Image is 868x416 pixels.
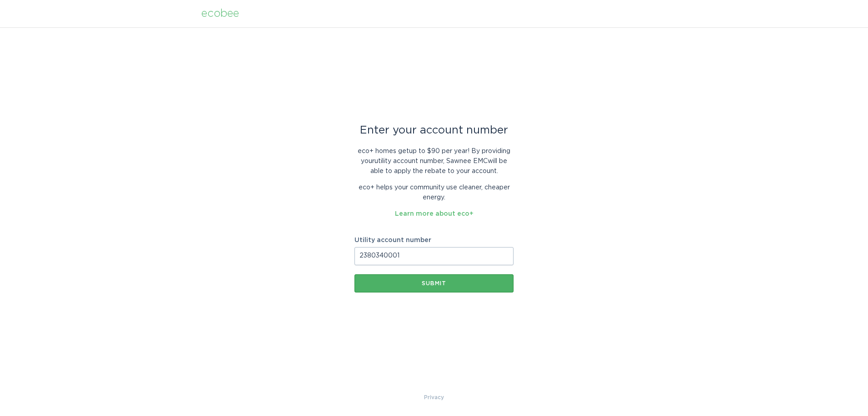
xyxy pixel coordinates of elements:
[354,183,514,203] p: eco+ helps your community use cleaner, cheaper energy.
[424,392,444,402] a: Privacy Policy & Terms of Use
[201,9,239,19] div: ecobee
[354,237,514,243] label: Utility account number
[395,211,474,217] a: Learn more about eco+
[354,146,514,176] p: eco+ homes get up to $90 per year ! By providing your utility account number , Sawnee EMC will be...
[354,125,514,135] div: Enter your account number
[359,281,509,286] div: Submit
[354,274,514,292] button: Submit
